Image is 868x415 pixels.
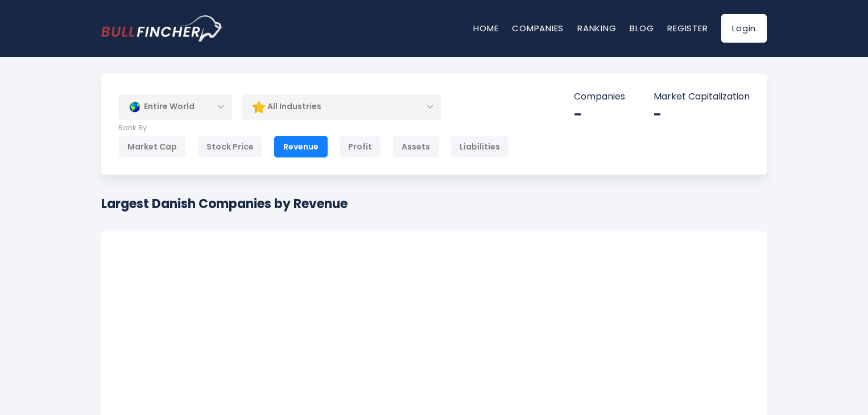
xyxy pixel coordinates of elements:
p: Rank By [118,123,509,133]
a: Home [473,22,498,34]
img: bullfincher logo [101,15,224,42]
div: Liabilities [450,136,509,157]
a: Go to homepage [101,15,224,42]
a: Register [667,22,708,34]
div: Stock Price [197,136,263,157]
p: Market Capitalization [654,91,750,103]
a: Blog [630,22,654,34]
div: Market Cap [118,136,186,157]
p: Companies [574,91,625,103]
div: Profit [339,136,381,157]
div: Assets [392,136,439,157]
div: - [574,106,625,123]
div: All Industries [242,94,441,120]
a: Login [721,14,767,43]
div: - [654,106,750,123]
a: Companies [512,22,564,34]
div: Entire World [118,94,232,120]
h1: Largest Danish Companies by Revenue [101,194,348,213]
div: Revenue [274,136,328,157]
a: Ranking [577,22,616,34]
